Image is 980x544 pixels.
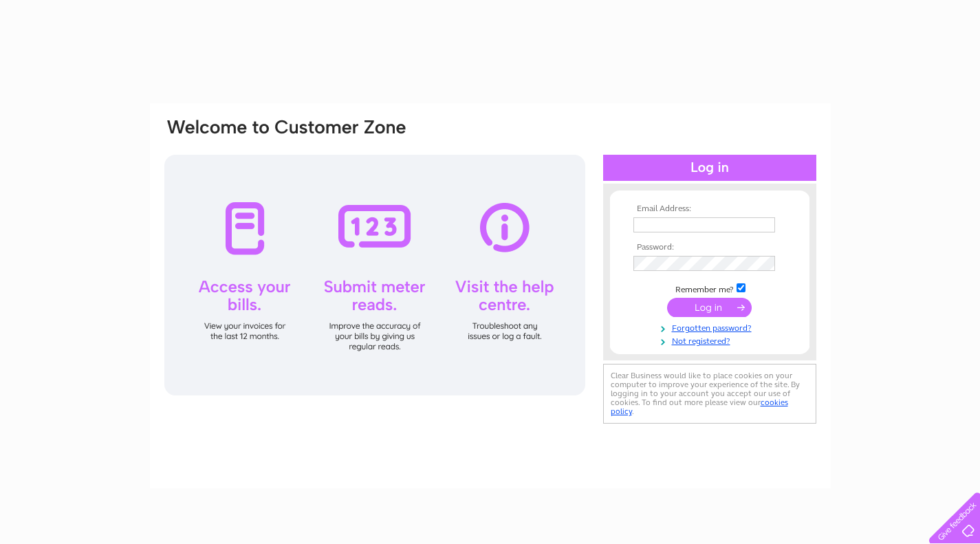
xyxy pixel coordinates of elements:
a: Not registered? [633,334,790,347]
th: Email Address: [630,204,790,214]
div: Clear Business would like to place cookies on your computer to improve your experience of the sit... [603,364,816,424]
a: cookies policy [611,398,788,416]
th: Password: [630,243,790,252]
a: Forgotten password? [633,320,790,334]
input: Submit [667,298,752,317]
td: Remember me? [630,281,790,295]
